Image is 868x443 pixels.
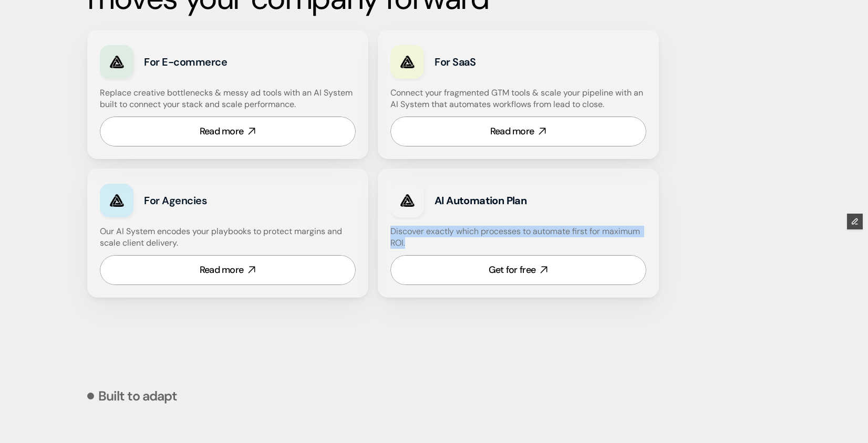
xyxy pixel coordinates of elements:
[390,87,652,111] h4: Connect your fragmented GTM tools & scale your pipeline with an AI System that automates workflow...
[847,214,863,229] button: Edit Framer Content
[390,226,646,249] h4: Discover exactly which processes to automate first for maximum ROI.
[200,125,244,138] div: Read more
[390,255,646,285] a: Get for free
[435,194,526,207] strong: AI Automation Plan
[100,226,356,249] h4: Our AI System encodes your playbooks to protect margins and scale client delivery.
[200,263,244,277] div: Read more
[100,87,353,111] h4: Replace creative bottlenecks & messy ad tools with an AI System built to connect your stack and s...
[144,55,287,69] h3: For E-commerce
[490,125,534,138] div: Read more
[435,55,578,69] h3: For SaaS
[98,389,177,403] p: Built to adapt
[144,193,287,208] h3: For Agencies
[100,255,356,285] a: Read more
[390,117,646,146] a: Read more
[489,263,535,277] div: Get for free
[100,117,356,146] a: Read more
